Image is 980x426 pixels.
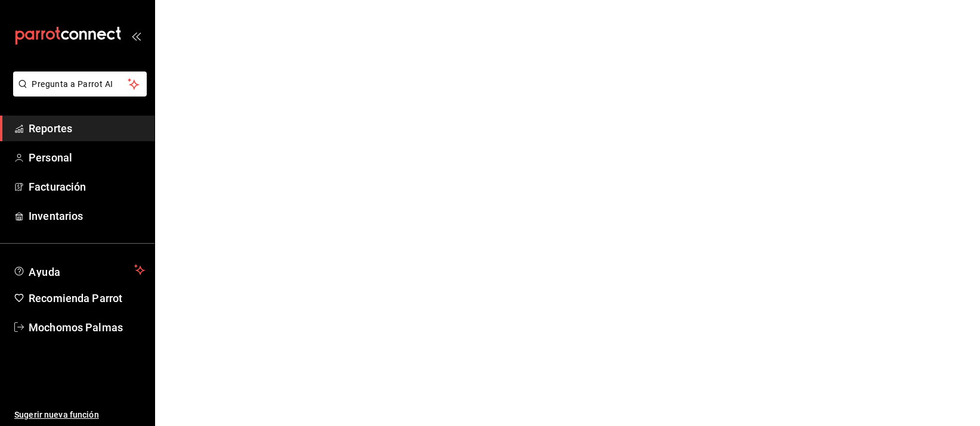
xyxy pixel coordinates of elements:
[8,86,147,99] a: Pregunta a Parrot AI
[29,290,145,306] span: Recomienda Parrot
[29,208,145,224] span: Inventarios
[29,263,129,277] span: Ayuda
[29,120,145,136] span: Reportes
[29,150,145,166] span: Personal
[14,409,145,421] span: Sugerir nueva función
[131,31,141,41] button: open_drawer_menu
[13,71,147,97] button: Pregunta a Parrot AI
[32,78,128,91] span: Pregunta a Parrot AI
[29,179,145,195] span: Facturación
[29,319,145,335] span: Mochomos Palmas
